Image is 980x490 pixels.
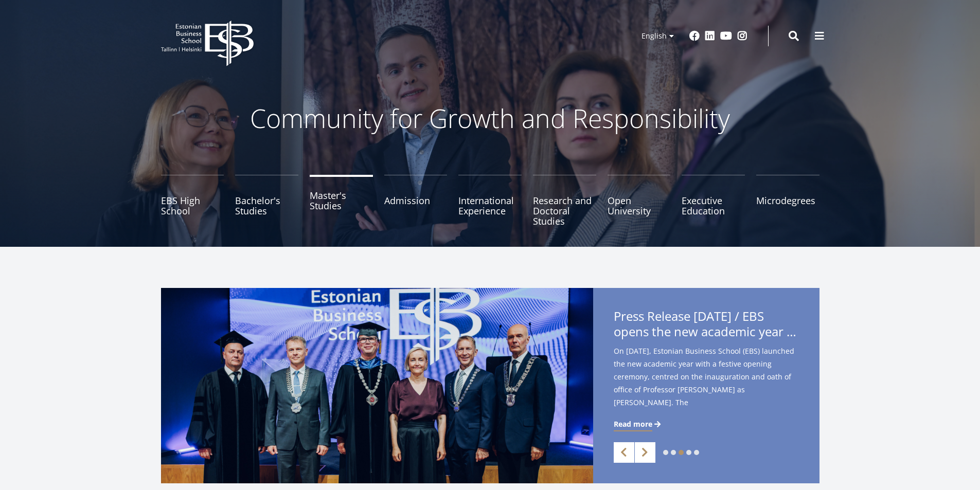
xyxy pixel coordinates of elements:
[671,450,676,455] a: 2
[689,31,700,41] a: Facebook
[737,31,747,41] a: Instagram
[614,324,799,339] span: opens the new academic year with the inauguration of [PERSON_NAME] [PERSON_NAME] – international ...
[686,450,691,455] a: 4
[635,442,655,463] a: Next
[384,175,448,226] a: Admission
[161,288,593,483] img: Rector inaugaration
[614,419,652,429] span: Read more
[458,175,522,226] a: International Experience
[720,31,732,41] a: Youtube
[614,442,634,463] a: Previous
[608,175,671,226] a: Open University
[218,103,763,134] p: Community for Growth and Responsibility
[533,175,596,226] a: Research and Doctoral Studies
[705,31,715,41] a: Linkedin
[614,344,799,425] span: On [DATE], Estonian Business School (EBS) launched the new academic year with a festive opening c...
[614,308,799,342] span: Press Release [DATE] / EBS
[310,175,373,226] a: Master's Studies
[161,175,224,226] a: EBS High School
[694,450,699,455] a: 5
[235,175,298,226] a: Bachelor's Studies
[663,450,668,455] a: 1
[679,450,684,455] a: 3
[756,175,819,226] a: Microdegrees
[682,175,745,226] a: Executive Education
[614,419,663,429] a: Read more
